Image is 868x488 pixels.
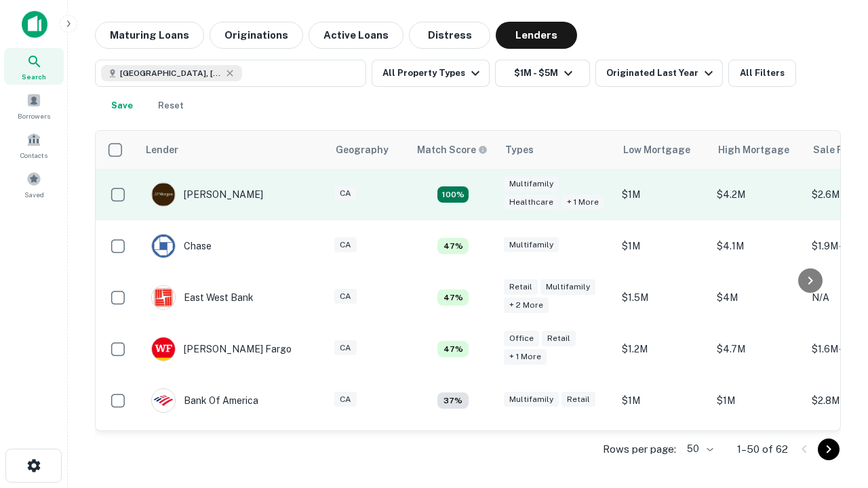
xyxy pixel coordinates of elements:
button: Go to next page [818,439,840,460]
div: High Mortgage [718,142,789,158]
td: $4M [710,272,805,323]
div: Multifamily [504,392,559,407]
div: Lender [146,142,178,158]
img: picture [152,338,175,361]
div: Geography [336,142,389,158]
button: [GEOGRAPHIC_DATA], [GEOGRAPHIC_DATA], [GEOGRAPHIC_DATA] [95,60,366,87]
th: High Mortgage [710,131,805,169]
td: $4.7M [710,323,805,375]
span: Borrowers [18,110,50,121]
div: Office [504,331,539,346]
div: CA [334,340,357,356]
div: + 1 more [504,349,547,365]
div: Matching Properties: 5, hasApolloMatch: undefined [437,341,469,357]
h6: Match Score [417,142,485,157]
div: CA [334,186,357,201]
span: Search [22,71,46,82]
div: Healthcare [504,195,559,210]
div: Multifamily [504,237,559,253]
td: $1M [615,169,710,220]
div: + 1 more [561,195,604,210]
button: Distress [409,22,490,49]
div: Matching Properties: 5, hasApolloMatch: undefined [437,238,469,254]
button: Active Loans [309,22,403,49]
th: Capitalize uses an advanced AI algorithm to match your search with the best lender. The match sco... [409,131,497,169]
button: Originations [210,22,303,49]
th: Geography [328,131,409,169]
div: Multifamily [540,279,595,295]
img: picture [152,183,175,206]
a: Contacts [4,127,64,163]
td: $4.1M [710,220,805,272]
div: Matching Properties: 19, hasApolloMatch: undefined [437,186,469,203]
p: Rows per page: [603,441,676,457]
th: Types [497,131,615,169]
span: [GEOGRAPHIC_DATA], [GEOGRAPHIC_DATA], [GEOGRAPHIC_DATA] [120,67,222,79]
div: Low Mortgage [623,142,690,158]
div: [PERSON_NAME] Fargo [151,337,292,361]
div: Matching Properties: 4, hasApolloMatch: undefined [437,392,469,409]
button: Reset [149,92,193,119]
div: CA [334,237,357,253]
button: Maturing Loans [95,22,204,49]
div: Chase [151,234,212,258]
button: Lenders [496,22,577,49]
div: Bank Of America [151,388,258,413]
td: $1.2M [615,323,710,375]
div: Capitalize uses an advanced AI algorithm to match your search with the best lender. The match sco... [417,142,488,157]
div: Retail [504,279,538,295]
div: CA [334,289,357,304]
div: Matching Properties: 5, hasApolloMatch: undefined [437,289,469,306]
div: Multifamily [504,176,559,192]
td: $1M [615,220,710,272]
div: 50 [682,439,715,459]
div: Retail [542,331,576,346]
td: $1.5M [615,272,710,323]
img: picture [152,389,175,412]
a: Borrowers [4,87,64,124]
div: East West Bank [151,285,254,310]
span: Saved [24,189,44,200]
a: Search [4,48,64,85]
button: All Property Types [372,60,490,87]
td: $1.4M [615,426,710,478]
p: 1–50 of 62 [737,441,788,457]
button: Save your search to get updates of matches that match your search criteria. [100,92,144,119]
td: $4.5M [710,426,805,478]
div: Types [505,142,534,158]
th: Lender [138,131,328,169]
button: Originated Last Year [595,60,723,87]
div: Originated Last Year [606,65,717,81]
div: CA [334,392,357,407]
img: picture [152,235,175,258]
td: $4.2M [710,169,805,220]
a: Saved [4,166,64,203]
img: picture [152,286,175,309]
span: Contacts [20,150,47,161]
td: $1M [710,375,805,426]
button: $1M - $5M [495,60,590,87]
div: + 2 more [504,298,549,313]
button: All Filters [728,60,796,87]
div: Retail [561,392,595,407]
iframe: Chat Widget [800,336,868,401]
th: Low Mortgage [615,131,710,169]
div: [PERSON_NAME] [151,182,263,207]
td: $1M [615,375,710,426]
img: capitalize-icon.png [22,11,47,38]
